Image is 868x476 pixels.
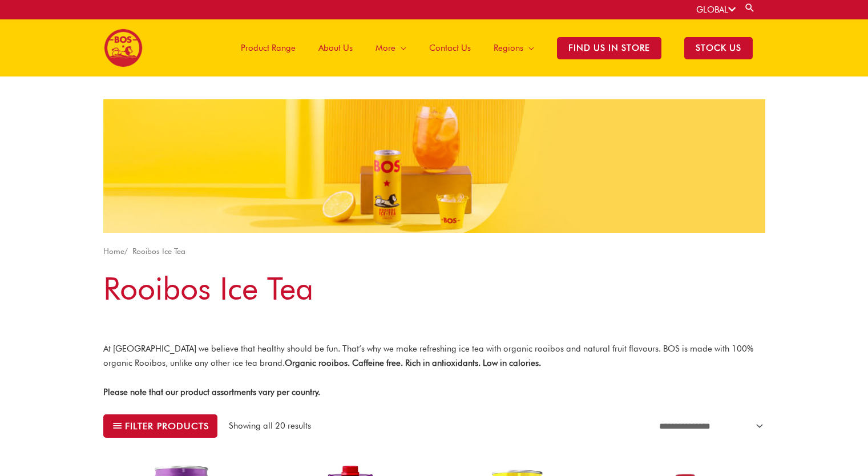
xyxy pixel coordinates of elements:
a: GLOBAL [696,5,736,15]
a: Product Range [229,19,307,76]
span: Filter products [125,422,209,430]
span: Product Range [241,31,296,65]
a: About Us [307,19,364,76]
select: Shop order [652,415,765,437]
a: Contact Us [418,19,482,76]
a: Search button [744,2,756,13]
a: Home [103,247,124,256]
h1: Rooibos Ice Tea [103,267,765,310]
strong: Please note that our product assortments vary per country. [103,387,320,397]
span: STOCK US [684,37,753,59]
p: At [GEOGRAPHIC_DATA] we believe that healthy should be fun. That’s why we make refreshing ice tea... [103,342,765,370]
a: Find Us in Store [546,19,673,76]
span: About Us [318,31,353,65]
p: Showing all 20 results [229,419,311,433]
a: More [364,19,418,76]
img: BOS logo finals-200px [104,29,143,67]
nav: Breadcrumb [103,244,765,259]
span: Regions [494,31,523,65]
span: Find Us in Store [557,37,661,59]
a: STOCK US [673,19,764,76]
nav: Site Navigation [221,19,764,76]
span: More [376,31,395,65]
strong: Organic rooibos. Caffeine free. Rich in antioxidants. Low in calories. [285,358,541,368]
span: Contact Us [429,31,471,65]
a: Regions [482,19,546,76]
button: Filter products [103,414,218,438]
